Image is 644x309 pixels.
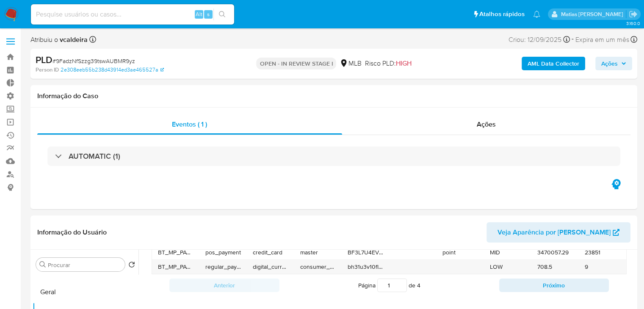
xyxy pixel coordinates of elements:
div: 708.5 [531,260,579,274]
span: s [207,10,210,18]
button: AML Data Collector [522,57,585,70]
span: Atalhos rápidos [479,10,525,19]
span: Ações [477,119,496,129]
h1: Informação do Usuário [37,228,107,237]
div: digital_currency [247,260,294,274]
button: Veja Aparência por [PERSON_NAME] [486,222,630,243]
span: Ações [601,57,618,70]
span: - [572,34,574,45]
h1: Informação do Caso [37,92,630,100]
div: BF3L7U4EVKKG01NFMI3G [342,246,389,259]
span: Risco PLD: [365,59,411,68]
div: consumer_credits [294,260,342,274]
div: master [294,246,342,259]
div: MID [484,246,531,259]
b: Person ID [36,66,59,74]
span: Página de [358,279,420,292]
button: Ações [595,57,632,70]
input: Procurar [48,261,122,269]
div: credit_card [247,246,294,259]
b: vcaldeira [58,35,88,44]
div: AUTOMATIC (1) [47,146,620,166]
button: Procurar [39,261,46,268]
div: regular_payment [199,260,247,274]
div: BT_MP_PAY_PAYMENTS_ALL [152,246,199,259]
button: Retornar ao pedido padrão [128,261,135,270]
b: PLD [36,53,53,66]
b: AML Data Collector [528,57,579,70]
p: OPEN - IN REVIEW STAGE I [256,58,336,69]
button: Próximo [499,279,609,292]
div: bh31u3v10flg01nmhg5g [342,260,389,274]
div: Criou: 12/09/2025 [509,34,570,45]
span: 4 [417,281,420,290]
span: Alt [196,10,202,18]
span: Veja Aparência por [PERSON_NAME] [498,222,611,243]
span: Eventos ( 1 ) [172,119,207,129]
div: pos_payment [199,246,247,259]
div: LOW [484,260,531,274]
a: Notificações [533,11,540,18]
a: Sair [629,10,638,19]
button: Geral [33,282,138,302]
div: 9 [579,260,626,274]
button: Anterior [169,279,279,292]
div: 3470057.29 [531,246,579,259]
p: matias.logusso@mercadopago.com.br [561,10,626,18]
span: HIGH [395,58,411,68]
a: 2e308eeb55b238d43914ed3ae465527a [61,66,164,74]
span: Atribuiu o [30,35,88,44]
input: Pesquise usuários ou casos... [31,9,234,20]
span: Expira em um mês [575,35,629,44]
div: point [437,246,484,259]
div: 23851 [579,246,626,259]
div: MLB [340,59,361,68]
h3: AUTOMATIC (1) [69,152,120,161]
span: # 9FadzNfSzzg39tswAUBMR9yz [53,57,135,65]
button: search-icon [213,8,231,20]
div: BT_MP_PAY_PAYMENTS_ALL [152,260,199,274]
